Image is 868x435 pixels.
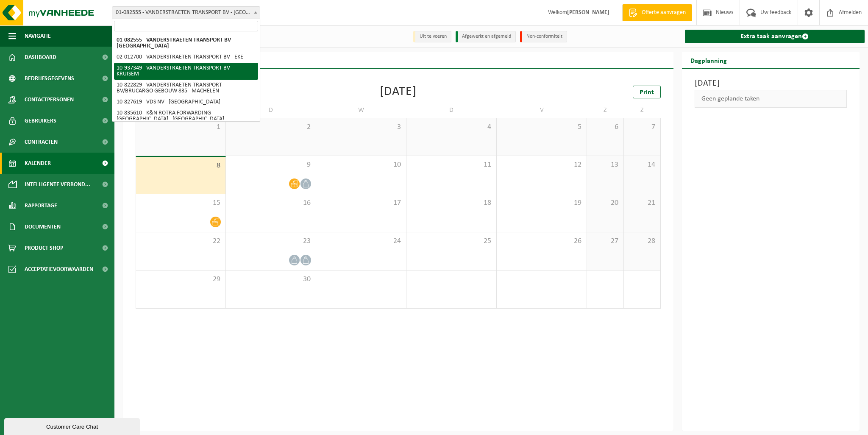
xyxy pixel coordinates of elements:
[320,237,402,246] span: 24
[140,275,221,284] span: 29
[406,103,497,118] td: D
[140,237,221,246] span: 22
[25,89,74,110] span: Contactpersonen
[628,237,656,246] span: 28
[4,416,142,435] iframe: chat widget
[501,160,582,170] span: 12
[497,103,587,118] td: V
[640,8,688,17] span: Offerte aanvragen
[640,89,654,96] span: Print
[316,103,406,118] td: W
[587,103,624,118] td: Z
[25,47,56,68] span: Dashboard
[25,216,61,237] span: Documenten
[114,63,258,80] li: 10-937349 - VANDERSTRAETEN TRANSPORT BV - KRUISEM
[230,198,312,208] span: 16
[25,68,74,89] span: Bedrijfsgegevens
[413,31,451,42] li: Uit te voeren
[112,7,260,19] span: 01-082555 - VANDERSTRAETEN TRANSPORT BV - OUDENAARDE
[411,237,492,246] span: 25
[622,4,692,21] a: Offerte aanvragen
[114,80,258,97] li: 10-822829 - VANDERSTRAETEN TRANSPORT BV/BRUCARGO GEBOUW 835 - MACHELEN
[682,52,735,68] h2: Dagplanning
[25,110,56,131] span: Gebruikers
[411,123,492,132] span: 4
[628,160,656,170] span: 14
[624,103,661,118] td: Z
[591,198,619,208] span: 20
[628,123,656,132] span: 7
[25,259,93,280] span: Acceptatievoorwaarden
[230,123,312,132] span: 2
[25,25,51,47] span: Navigatie
[567,9,609,16] strong: [PERSON_NAME]
[25,195,57,216] span: Rapportage
[25,174,90,195] span: Intelligente verbond...
[591,123,619,132] span: 6
[25,131,58,153] span: Contracten
[695,77,847,90] h3: [DATE]
[230,160,312,170] span: 9
[411,198,492,208] span: 18
[501,198,582,208] span: 19
[320,123,402,132] span: 3
[591,160,619,170] span: 13
[114,97,258,108] li: 10-827619 - VDS NV - [GEOGRAPHIC_DATA]
[114,52,258,63] li: 02-012700 - VANDERSTRAETEN TRANSPORT BV - EKE
[140,198,221,208] span: 15
[226,103,316,118] td: D
[140,123,221,132] span: 1
[230,237,312,246] span: 23
[685,30,865,43] a: Extra taak aanvragen
[591,237,619,246] span: 27
[501,237,582,246] span: 26
[25,237,63,259] span: Product Shop
[114,108,258,125] li: 10-835610 - K&N ROTRA FORWARDING [GEOGRAPHIC_DATA] - [GEOGRAPHIC_DATA]
[320,160,402,170] span: 10
[520,31,567,42] li: Non-conformiteit
[114,35,258,52] li: 01-082555 - VANDERSTRAETEN TRANSPORT BV - [GEOGRAPHIC_DATA]
[25,153,51,174] span: Kalender
[140,161,221,170] span: 8
[456,31,516,42] li: Afgewerkt en afgemeld
[411,160,492,170] span: 11
[633,86,661,98] a: Print
[320,198,402,208] span: 17
[380,86,417,98] div: [DATE]
[695,90,847,108] div: Geen geplande taken
[230,275,312,284] span: 30
[628,198,656,208] span: 21
[112,6,260,19] span: 01-082555 - VANDERSTRAETEN TRANSPORT BV - OUDENAARDE
[501,123,582,132] span: 5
